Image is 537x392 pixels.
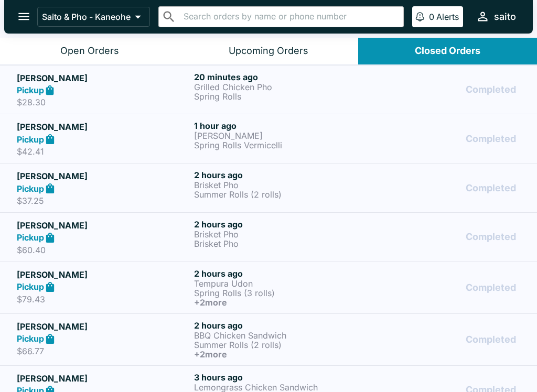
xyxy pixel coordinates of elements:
[429,12,434,22] p: 0
[17,134,44,145] strong: Pickup
[17,333,44,344] strong: Pickup
[17,346,190,356] p: $66.77
[10,3,37,30] button: open drawer
[180,9,399,24] input: Search orders by name or phone number
[194,372,367,383] h6: 3 hours ago
[471,5,520,28] button: saito
[194,298,367,307] h6: + 2 more
[194,219,367,230] h6: 2 hours ago
[194,190,367,199] p: Summer Rolls (2 rolls)
[194,230,367,239] p: Brisket Pho
[194,92,367,101] p: Spring Rolls
[229,45,308,57] div: Upcoming Orders
[194,383,367,392] p: Lemongrass Chicken Sandwich
[194,279,367,288] p: Tempura Udon
[194,121,367,131] h6: 1 hour ago
[37,7,150,27] button: Saito & Pho - Kaneohe
[17,245,190,255] p: $60.40
[17,320,190,333] h5: [PERSON_NAME]
[194,82,367,92] p: Grilled Chicken Pho
[17,294,190,304] p: $79.43
[17,85,44,95] strong: Pickup
[194,239,367,248] p: Brisket Pho
[194,288,367,298] p: Spring Rolls (3 rolls)
[17,97,190,107] p: $28.30
[436,12,459,22] p: Alerts
[194,131,367,140] p: [PERSON_NAME]
[42,12,131,22] p: Saito & Pho - Kaneohe
[17,195,190,206] p: $37.25
[17,183,44,194] strong: Pickup
[60,45,119,57] div: Open Orders
[194,72,367,82] h6: 20 minutes ago
[194,268,367,279] h6: 2 hours ago
[415,45,480,57] div: Closed Orders
[17,268,190,281] h5: [PERSON_NAME]
[17,219,190,232] h5: [PERSON_NAME]
[17,121,190,133] h5: [PERSON_NAME]
[194,350,367,359] h6: + 2 more
[194,140,367,150] p: Spring Rolls Vermicelli
[17,72,190,84] h5: [PERSON_NAME]
[494,10,516,23] div: saito
[194,180,367,190] p: Brisket Pho
[17,372,190,385] h5: [PERSON_NAME]
[194,331,367,340] p: BBQ Chicken Sandwich
[17,146,190,157] p: $42.41
[194,340,367,350] p: Summer Rolls (2 rolls)
[194,170,367,180] h6: 2 hours ago
[17,281,44,292] strong: Pickup
[17,170,190,182] h5: [PERSON_NAME]
[17,232,44,243] strong: Pickup
[194,320,367,331] h6: 2 hours ago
